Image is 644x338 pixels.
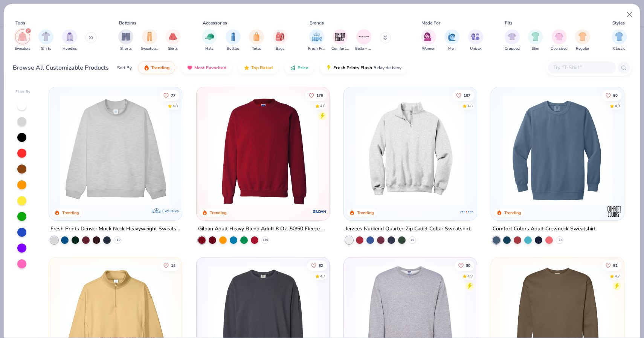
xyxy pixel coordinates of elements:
[141,29,158,52] div: filter for Sweatpants
[422,46,435,52] span: Women
[358,31,369,43] img: Bella + Canvas Image
[205,32,214,41] img: Hats Image
[623,8,637,22] button: Close
[331,46,349,52] span: Comfort Colors
[66,32,74,41] img: Hoodies Image
[202,29,217,52] div: filter for Hats
[552,63,610,72] input: Try "T-Shirt"
[202,29,217,52] button: filter button
[551,29,568,52] button: filter button
[469,95,587,205] img: f9d5fe47-ba8e-4b27-8d97-0d739b31e23c
[262,238,268,242] span: + 30
[613,46,625,52] span: Classic
[122,32,130,41] img: Shorts Image
[120,46,132,52] span: Shorts
[613,264,618,268] span: 52
[38,29,53,52] button: filter button
[145,32,154,41] img: Sweatpants Image
[118,29,133,52] div: filter for Shorts
[493,224,596,234] div: Comfort Colors Adult Crewneck Sweatshirt
[448,46,456,52] span: Men
[505,46,520,52] span: Cropped
[322,95,440,205] img: 4c43767e-b43d-41ae-ac30-96e6ebada8dd
[169,32,177,41] img: Skirts Image
[165,29,180,52] div: filter for Skirts
[421,29,436,52] div: filter for Women
[459,204,475,219] img: Jerzees logo
[421,29,436,52] button: filter button
[249,29,264,52] button: filter button
[355,29,372,52] div: filter for Bella + Canvas
[421,20,440,26] div: Made For
[50,224,180,234] div: Fresh Prints Denver Mock Neck Heavyweight Sweatshirt
[471,32,480,41] img: Unisex Image
[532,46,539,52] span: Slim
[578,32,587,41] img: Regular Image
[141,46,158,52] span: Sweatpants
[171,93,175,97] span: 77
[227,46,240,52] span: Bottles
[160,260,179,271] button: Like
[252,32,261,41] img: Totes Image
[424,32,433,41] img: Women Image
[252,46,261,52] span: Totes
[168,46,178,52] span: Skirts
[505,29,520,52] div: filter for Cropped
[198,224,328,234] div: Gildan Adult Heavy Blend Adult 8 Oz. 50/50 Fleece Crew
[613,93,618,97] span: 80
[15,89,31,95] div: Filter By
[320,274,325,279] div: 4.7
[318,264,323,268] span: 82
[505,20,513,26] div: Fits
[62,29,77,52] div: filter for Hoodies
[467,274,473,279] div: 4.9
[576,46,589,52] span: Regular
[320,103,325,109] div: 4.8
[310,20,324,26] div: Brands
[18,32,27,41] img: Sweaters Image
[615,32,624,41] img: Classic Image
[555,32,563,41] img: Oversized Image
[444,29,459,52] button: filter button
[276,32,284,41] img: Bags Image
[56,95,174,205] img: f5d85501-0dbb-4ee4-b115-c08fa3845d83
[308,46,325,52] span: Fresh Prints
[251,65,273,71] span: Top Rated
[172,103,178,109] div: 4.8
[38,29,53,52] div: filter for Shirts
[612,20,625,26] div: Styles
[15,29,31,52] button: filter button
[117,64,132,71] div: Sort By
[308,29,325,52] button: filter button
[334,31,346,43] img: Comfort Colors Image
[119,20,136,26] div: Bottoms
[118,29,133,52] button: filter button
[41,46,51,52] span: Shirts
[452,90,474,100] button: Like
[468,29,483,52] div: filter for Unisex
[165,29,180,52] button: filter button
[238,61,278,74] button: Top Rated
[204,95,322,205] img: c7b025ed-4e20-46ac-9c52-55bc1f9f47df
[499,95,617,205] img: 1f2d2499-41e0-44f5-b794-8109adf84418
[333,65,372,71] span: Fresh Prints Flash
[244,65,250,71] img: TopRated.gif
[444,29,459,52] div: filter for Men
[467,103,473,109] div: 4.8
[171,264,175,268] span: 14
[374,64,401,72] span: 5 day delivery
[229,32,237,41] img: Bottles Image
[284,61,314,74] button: Price
[15,20,25,26] div: Tops
[305,90,327,100] button: Like
[13,63,109,72] div: Browse All Customizable Products
[312,204,327,219] img: Gildan logo
[326,65,332,71] img: flash.gif
[320,61,407,74] button: Fresh Prints Flash5 day delivery
[508,32,516,41] img: Cropped Image
[163,209,179,213] span: Exclusive
[607,204,622,219] img: Comfort Colors logo
[226,29,241,52] button: filter button
[311,31,322,43] img: Fresh Prints Image
[505,29,520,52] button: filter button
